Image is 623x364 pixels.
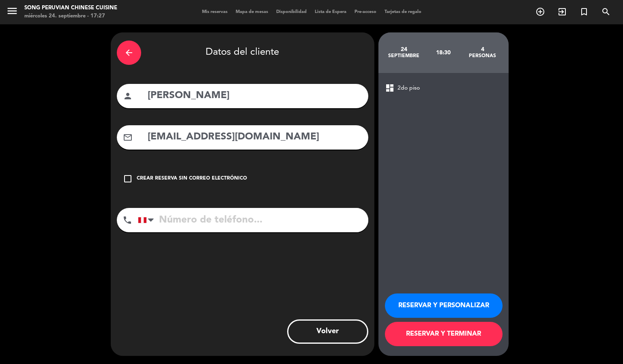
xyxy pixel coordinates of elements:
div: 18:30 [423,39,463,67]
div: 24 [385,46,424,53]
div: Peru (Perú): +51 [138,208,157,232]
span: Lista de Espera [311,10,350,14]
i: mail_outline [123,133,133,142]
span: dashboard [385,83,395,93]
span: Tarjetas de regalo [380,10,425,14]
span: Mis reservas [198,10,232,14]
span: Disponibilidad [272,10,311,14]
button: menu [6,5,18,20]
div: 4 [463,46,502,53]
div: Crear reserva sin correo electrónico [137,175,247,183]
i: arrow_back [124,48,134,58]
i: search [601,7,611,17]
i: phone [122,215,132,225]
input: Nombre del cliente [147,88,362,104]
i: turned_in_not [579,7,589,17]
span: Mapa de mesas [232,10,272,14]
button: RESERVAR Y PERSONALIZAR [385,293,503,318]
div: miércoles 24. septiembre - 17:27 [24,12,117,20]
div: personas [463,53,502,59]
i: exit_to_app [557,7,567,17]
i: add_circle_outline [535,7,545,17]
span: 2do piso [397,84,420,93]
input: Email del cliente [147,129,362,146]
div: Song Peruvian Chinese Cuisine [24,4,117,12]
div: Datos del cliente [117,39,368,67]
i: menu [6,5,18,17]
button: RESERVAR Y TERMINAR [385,322,503,346]
i: check_box_outline_blank [123,174,133,184]
div: septiembre [385,53,424,59]
input: Número de teléfono... [138,208,368,232]
span: Pre-acceso [350,10,380,14]
button: Volver [287,319,368,344]
i: person [123,91,133,101]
